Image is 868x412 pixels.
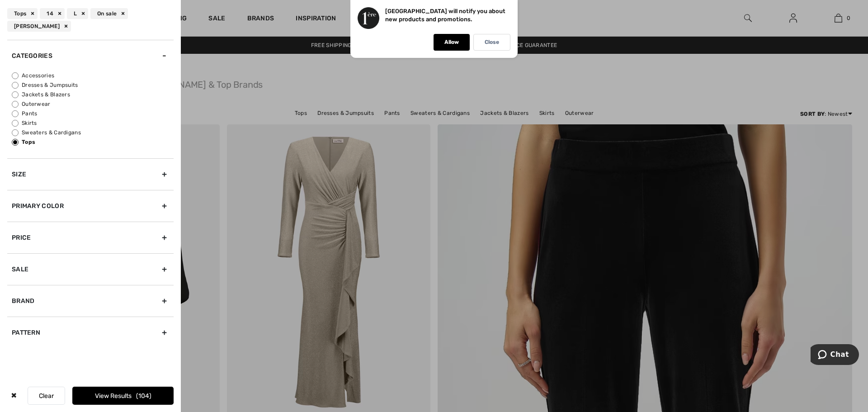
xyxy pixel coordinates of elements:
[12,81,174,89] label: Dresses & Jumpsuits
[7,222,174,253] div: Price
[7,387,20,405] div: ✖
[12,100,174,108] label: Outerwear
[28,387,65,405] button: Clear
[7,253,174,285] div: Sale
[7,317,174,348] div: Pattern
[12,109,174,118] label: Pants
[12,138,174,146] label: Tops
[7,285,174,317] div: Brand
[12,129,19,136] input: Sweaters & Cardigans
[12,128,174,137] label: Sweaters & Cardigans
[90,8,128,19] div: On sale
[7,21,71,32] div: [PERSON_NAME]
[72,387,174,405] button: View Results104
[7,190,174,222] div: Primary Color
[67,8,88,19] div: L
[444,39,459,46] p: Allow
[12,71,174,80] label: Accessories
[7,8,38,19] div: Tops
[485,39,499,46] p: Close
[12,139,19,146] input: Tops
[12,91,19,98] input: Jackets & Blazers
[12,120,19,127] input: Skirts
[811,344,859,367] iframe: Opens a widget where you can chat to one of our agents
[12,82,19,89] input: Dresses & Jumpsuits
[7,40,174,71] div: Categories
[136,392,151,400] span: 104
[12,101,19,108] input: Outerwear
[7,158,174,190] div: Size
[12,110,19,117] input: Pants
[40,8,65,19] div: 14
[385,8,505,23] p: [GEOGRAPHIC_DATA] will notify you about new products and promotions.
[12,72,19,79] input: Accessories
[12,119,174,127] label: Skirts
[12,90,174,99] label: Jackets & Blazers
